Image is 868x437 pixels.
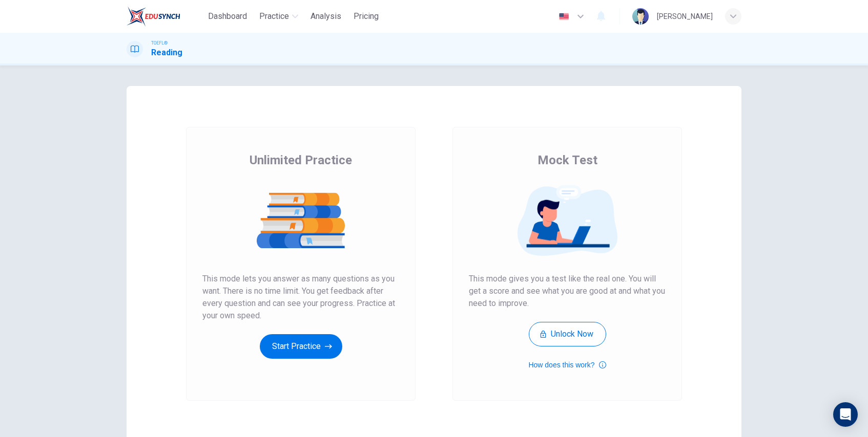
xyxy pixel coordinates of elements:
button: Analysis [306,7,345,26]
span: This mode lets you answer as many questions as you want. There is no time limit. You get feedback... [202,273,399,322]
div: [PERSON_NAME] [657,10,713,23]
h1: Reading [151,47,182,59]
button: Dashboard [204,7,251,26]
span: Unlimited Practice [250,152,352,168]
img: EduSynch logo [127,6,180,27]
button: How does this work? [528,359,606,371]
span: Practice [259,10,289,23]
button: Practice [255,7,302,26]
span: Pricing [354,10,379,23]
span: This mode gives you a test like the real one. You will get a score and see what you are good at a... [469,273,666,310]
div: Open Intercom Messenger [833,402,858,427]
span: Analysis [311,10,341,23]
button: Pricing [349,7,383,26]
span: TOEFL® [151,39,168,47]
button: Start Practice [260,334,342,359]
img: en [557,13,570,20]
img: Profile picture [632,8,649,25]
button: Unlock Now [529,322,606,346]
span: Dashboard [208,10,247,23]
span: Mock Test [538,152,597,168]
a: EduSynch logo [127,6,204,27]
